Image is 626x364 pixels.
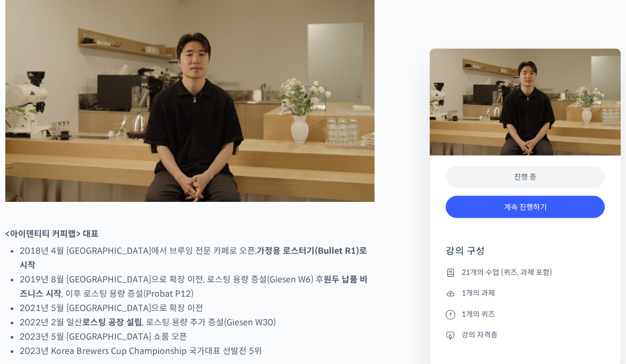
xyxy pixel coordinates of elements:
li: 강의 자격증 [446,329,605,341]
li: 2021년 5월 [GEOGRAPHIC_DATA]으로 확장 이전 [20,301,375,316]
li: 1개의 과제 [446,287,605,300]
h4: 강의 구성 [446,245,605,266]
li: 2018년 4월 [GEOGRAPHIC_DATA]에서 브루잉 전문 카페로 오픈, [20,244,375,273]
li: 21개의 수업 (퀴즈, 과제 포함) [446,266,605,279]
li: 2023년 5월 [GEOGRAPHIC_DATA] 쇼룸 오픈 [20,330,375,344]
a: 설정 [137,276,204,303]
span: 홈 [33,292,40,300]
li: 2023년 Korea Brewers Cup Championship 국가대표 선발전 5위 [20,344,375,359]
a: 대화 [70,276,137,303]
span: 설정 [164,292,177,300]
strong: <아이덴티티 커피랩> 대표 [5,229,99,240]
div: 진행 중 [446,166,605,188]
a: 홈 [3,276,70,303]
span: 대화 [97,292,110,301]
li: 2022년 2월 일산 , 로스팅 용량 추가 증설(Giesen W30) [20,316,375,330]
li: 1개의 퀴즈 [446,308,605,321]
li: 2019년 8월 [GEOGRAPHIC_DATA]으로 확장 이전, 로스팅 용량 증설(Giesen W6) 후 , 이후 로스팅 용량 증설(Probat P12) [20,273,375,301]
strong: 로스팅 공장 설립 [82,317,142,329]
a: 계속 진행하기 [446,196,605,219]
